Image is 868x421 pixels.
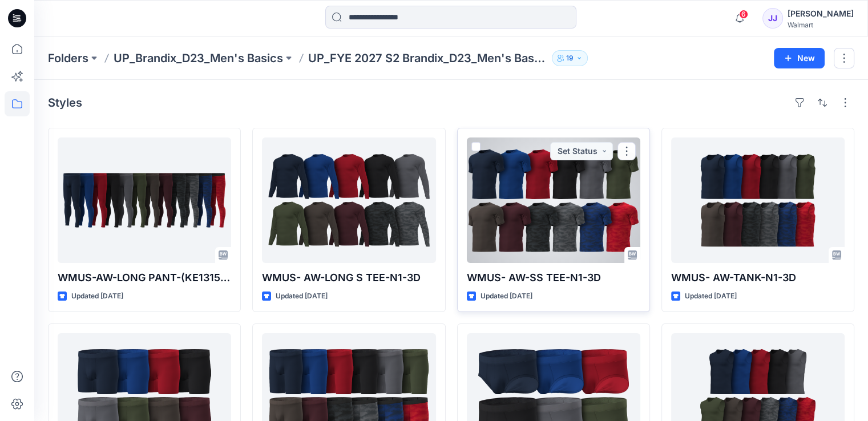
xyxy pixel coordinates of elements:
[467,270,640,286] p: WMUS- AW-SS TEE-N1-3D
[48,96,82,110] h4: Styles
[788,21,854,29] div: Walmart
[774,48,825,68] button: New
[71,290,123,302] p: Updated [DATE]
[552,50,588,66] button: 19
[276,290,328,302] p: Updated [DATE]
[481,290,532,302] p: Updated [DATE]
[685,290,737,302] p: Updated [DATE]
[762,8,783,29] div: JJ
[58,270,231,286] p: WMUS-AW-LONG PANT-(KE1315)-N1-3D
[262,137,435,263] a: WMUS- AW-LONG S TEE-N1-3D
[671,270,845,286] p: WMUS- AW-TANK-N1-3D
[262,270,435,286] p: WMUS- AW-LONG S TEE-N1-3D
[48,50,88,66] a: Folders
[467,137,640,263] a: WMUS- AW-SS TEE-N1-3D
[739,10,748,19] span: 6
[308,50,547,66] p: UP_FYE 2027 S2 Brandix_D23_Men's Basics - ATHLETIC WORKS
[114,50,283,66] a: UP_Brandix_D23_Men's Basics
[788,7,854,21] div: [PERSON_NAME]
[671,137,845,263] a: WMUS- AW-TANK-N1-3D
[566,52,574,64] p: 19
[58,137,231,263] a: WMUS-AW-LONG PANT-(KE1315)-N1-3D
